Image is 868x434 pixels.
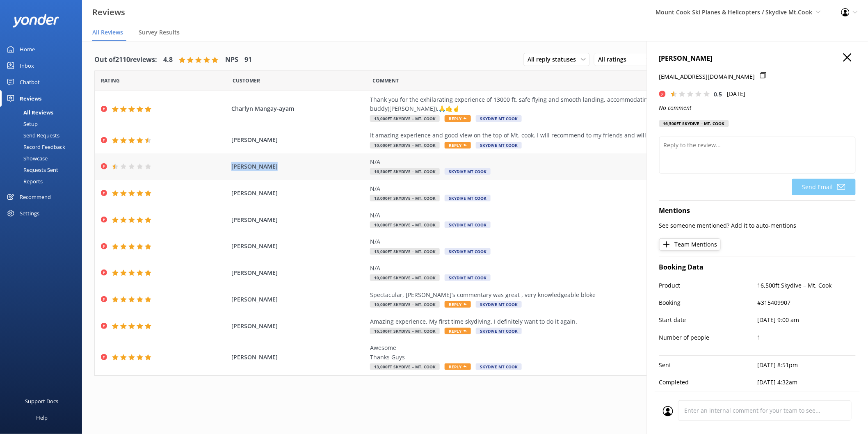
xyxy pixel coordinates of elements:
[476,328,522,334] span: Skydive Mt Cook
[231,189,366,198] span: [PERSON_NAME]
[445,301,471,308] span: Reply
[5,107,53,118] div: All Reviews
[656,8,813,16] span: Mount Cook Ski Planes & Helicopters / Skydive Mt.Cook
[659,378,758,387] p: Completed
[445,168,491,175] span: Skydive Mt Cook
[20,41,35,57] div: Home
[20,57,34,74] div: Inbox
[370,264,743,273] div: N/A
[659,120,729,127] div: 16,500ft Skydive – Mt. Cook
[244,55,252,65] h4: 91
[231,322,366,331] span: [PERSON_NAME]
[370,290,743,299] div: Spectacular, [PERSON_NAME]’s commentary was great , very knowledgeable bloke
[231,353,366,362] span: [PERSON_NAME]
[476,301,522,308] span: Skydive Mt Cook
[445,328,471,334] span: Reply
[445,248,491,255] span: Skydive Mt Cook
[5,153,48,164] div: Showcase
[659,361,758,370] p: Sent
[5,164,82,176] a: Requests Sent
[233,77,260,85] span: Date
[370,363,440,370] span: 13,000ft Skydive – Mt. Cook
[445,195,491,201] span: Skydive Mt Cook
[373,77,399,85] span: Question
[370,184,743,193] div: N/A
[370,168,440,175] span: 16,500ft Skydive – Mt. Cook
[370,115,440,122] span: 13,000ft Skydive – Mt. Cook
[843,53,852,62] button: Close
[659,333,758,342] p: Number of people
[659,262,856,273] h4: Booking Data
[659,206,856,216] h4: Mentions
[231,135,366,144] span: [PERSON_NAME]
[758,298,856,307] p: #315409907
[225,55,238,65] h4: NPS
[94,55,157,65] h4: Out of 2110 reviews:
[758,315,856,324] p: [DATE] 9:00 am
[659,221,856,230] p: See someone mentioned? Add it to auto-mentions
[5,176,82,187] a: Reports
[20,74,40,90] div: Chatbot
[36,409,48,426] div: Help
[659,238,721,251] button: Team Mentions
[758,361,856,370] p: [DATE] 8:51pm
[370,237,743,246] div: N/A
[659,281,758,290] p: Product
[758,378,856,387] p: [DATE] 4:32am
[92,6,125,19] h3: Reviews
[5,141,65,153] div: Record Feedback
[598,55,631,64] span: All ratings
[25,393,59,409] div: Support Docs
[231,215,366,224] span: [PERSON_NAME]
[659,315,758,324] p: Start date
[20,90,41,107] div: Reviews
[370,195,440,201] span: 13,000ft Skydive – Mt. Cook
[659,53,856,64] h4: [PERSON_NAME]
[727,89,746,98] p: [DATE]
[370,248,440,255] span: 13,000ft Skydive – Mt. Cook
[445,115,471,122] span: Reply
[370,301,440,308] span: 10,000ft Skydive – Mt. Cook
[370,95,743,114] div: Thank you for the exhilarating experience of 13000 ft, safe flying and smooth landing, accommodat...
[163,55,173,65] h4: 4.8
[659,104,692,112] i: No comment
[370,343,743,362] div: Awesome Thanks Guys
[5,130,59,141] div: Send Requests
[758,281,856,290] p: 16,500ft Skydive – Mt. Cook
[231,242,366,251] span: [PERSON_NAME]
[758,333,856,342] p: 1
[528,55,581,64] span: All reply statuses
[659,72,755,81] p: [EMAIL_ADDRESS][DOMAIN_NAME]
[714,90,722,98] span: 0.5
[370,328,440,334] span: 16,500ft Skydive – Mt. Cook
[5,118,38,130] div: Setup
[445,142,471,148] span: Reply
[445,274,491,281] span: Skydive Mt Cook
[5,164,58,176] div: Requests Sent
[445,222,491,228] span: Skydive Mt Cook
[370,142,440,148] span: 10,000ft Skydive – Mt. Cook
[231,104,366,113] span: Charlyn Mangay-ayam
[20,189,51,205] div: Recommend
[231,295,366,304] span: [PERSON_NAME]
[370,131,743,140] div: It amazing experience and good view on the top of Mt. cook. I will recommend to my friends and wi...
[370,211,743,220] div: N/A
[663,406,673,416] img: user_profile.svg
[370,158,743,167] div: N/A
[101,77,120,85] span: Date
[20,205,39,222] div: Settings
[476,115,522,122] span: Skydive Mt Cook
[370,274,440,281] span: 10,000ft Skydive – Mt. Cook
[5,118,82,130] a: Setup
[5,141,82,153] a: Record Feedback
[476,142,522,148] span: Skydive Mt Cook
[92,28,123,37] span: All Reviews
[370,317,743,326] div: Amazing experience. My first time skydiving. I definitely want to do it again.
[476,363,522,370] span: Skydive Mt Cook
[5,153,82,164] a: Showcase
[5,130,82,141] a: Send Requests
[231,268,366,277] span: [PERSON_NAME]
[445,363,471,370] span: Reply
[231,162,366,171] span: [PERSON_NAME]
[5,107,82,118] a: All Reviews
